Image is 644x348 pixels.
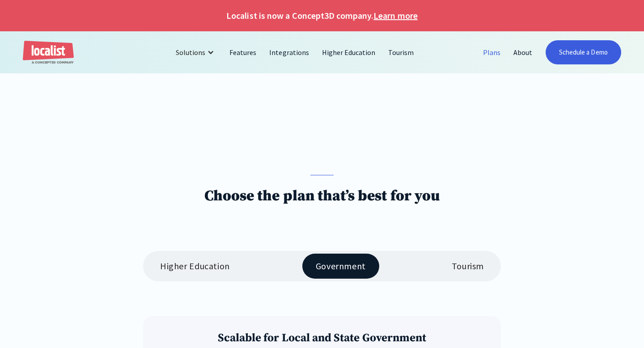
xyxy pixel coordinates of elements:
a: Schedule a Demo [546,40,621,64]
h3: Scalable for Local and State Government [155,331,490,345]
a: Features [223,42,263,63]
a: home [23,41,74,64]
div: Solutions [176,47,205,58]
a: Plans [477,42,507,63]
div: Solutions [169,42,223,63]
a: About [507,42,539,63]
h1: Choose the plan that’s best for you [204,187,440,205]
div: Government [316,261,366,272]
a: Integrations [263,42,315,63]
a: Higher Education [316,42,382,63]
a: Tourism [382,42,420,63]
div: Higher Education [160,261,230,272]
a: Learn more [373,9,417,22]
div: Tourism [452,261,484,272]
